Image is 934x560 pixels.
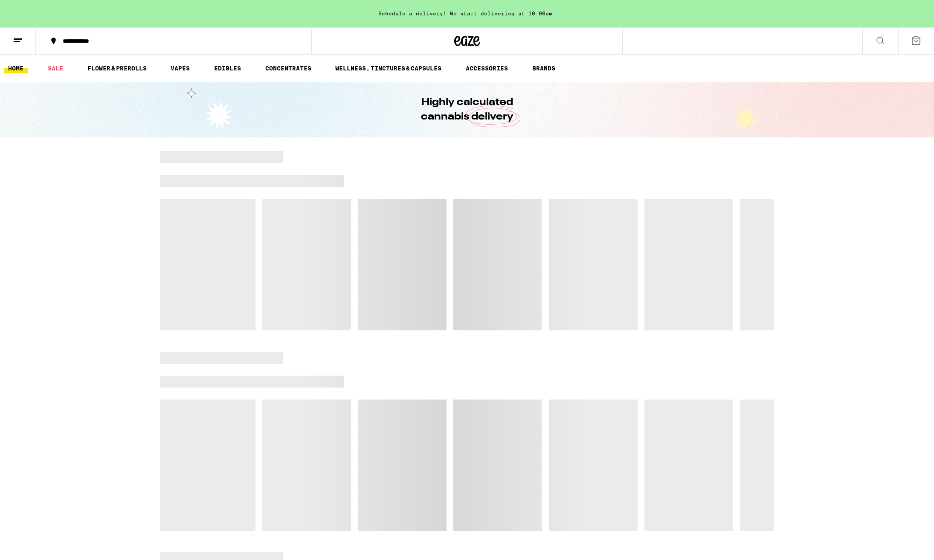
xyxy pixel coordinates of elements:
a: CONCENTRATES [261,63,316,73]
a: ACCESSORIES [461,63,512,73]
a: BRANDS [528,63,560,73]
a: VAPES [166,63,194,73]
a: WELLNESS, TINCTURES & CAPSULES [331,63,446,73]
h1: Highly calculated cannabis delivery [397,95,537,124]
a: EDIBLES [210,63,245,73]
a: HOME [4,63,28,73]
a: SALE [44,63,67,73]
a: FLOWER & PREROLLS [83,63,151,73]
